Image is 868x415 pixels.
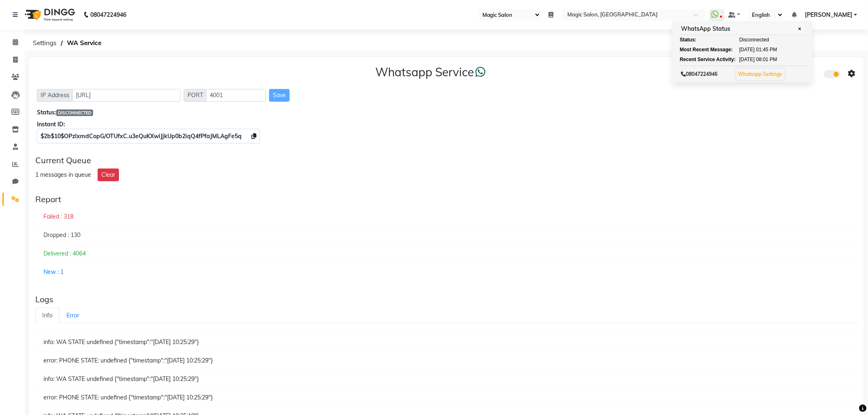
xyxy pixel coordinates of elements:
[35,226,857,245] div: Dropped : 130
[736,68,784,80] button: Whatsapp Settings
[680,23,805,35] div: WhatsApp Status
[21,3,77,26] img: logo
[37,89,73,102] span: IP Address
[98,169,119,181] button: Clear
[796,26,804,32] span: ✕
[739,56,755,63] span: [DATE]
[90,3,126,26] b: 08047224946
[35,171,91,179] div: 1 messages in queue
[805,11,852,19] span: [PERSON_NAME]
[35,155,857,165] div: Current Queue
[35,207,857,226] div: Failed : 318
[35,388,857,407] div: error: PHONE STATE: undefined {"timestamp":"[DATE] 10:25:29"}
[63,36,105,50] span: WA Service
[680,46,725,53] div: Most Recent Message:
[680,56,725,63] div: Recent Service Activity:
[35,370,857,389] div: info: WA STATE undefined {"timestamp":"[DATE] 10:25:29"}
[37,120,856,129] div: Instant ID:
[738,71,782,77] a: Whatsapp Settings
[35,308,59,324] a: Info
[756,46,777,53] span: 01:45 PM
[756,56,777,63] span: 08:01 PM
[35,244,857,263] div: Delivered : 4064
[41,132,242,140] span: $2b$10$OPzlxmdCopG/OTUfxC.u3eQuKXwiJjkUp0b2iqQ4fPfaJMLAgFe5q
[35,263,857,281] div: New : 1
[29,36,61,50] span: Settings
[375,65,486,79] h3: Whatsapp Service
[681,71,718,77] span: 08047224946
[739,36,769,43] span: Disconnected
[37,108,856,117] div: Status:
[184,89,207,102] span: PORT
[56,109,93,116] span: DISCONNECTED
[35,333,857,352] div: info: WA STATE undefined {"timestamp":"[DATE] 10:25:29"}
[59,308,86,324] a: Error
[680,36,725,43] div: Status:
[35,294,857,304] div: Logs
[739,46,755,53] span: [DATE]
[72,89,180,102] input: Sizing example input
[35,351,857,370] div: error: PHONE STATE: undefined {"timestamp":"[DATE] 10:25:29"}
[35,194,857,204] div: Report
[206,89,266,102] input: Sizing example input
